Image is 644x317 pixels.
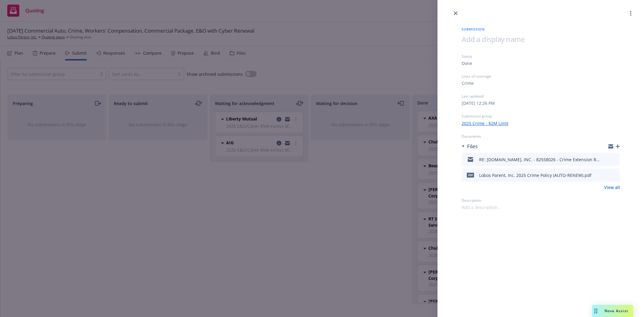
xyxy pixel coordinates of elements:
div: Lines of coverage [462,74,620,79]
div: Lobos Parent, Inc. 2025 Crime Policy (AUTO-RENEW).pdf [479,172,591,178]
div: Status [462,54,620,59]
span: Submission [462,27,620,32]
a: View all [604,184,620,191]
button: preview file [612,156,617,163]
div: Submission group [462,114,620,119]
div: Files [462,142,478,150]
button: Nova Assist [592,305,633,317]
div: RE: [DOMAIN_NAME], INC. - 82558026 - Crime Extension Request to [DATE] [479,156,600,163]
span: Nova Assist [604,308,628,313]
h3: Files [467,142,478,150]
div: [DATE] 12:26 PM [462,100,495,106]
a: more [627,10,634,17]
div: Drag to move [592,305,600,317]
div: Crime [462,80,474,86]
div: Description [462,198,620,203]
div: Done [462,60,472,66]
button: download file [602,171,607,179]
span: pdf [467,173,474,177]
button: download file [602,156,607,163]
div: Documents [462,134,620,139]
a: close [452,10,459,17]
button: preview file [612,171,617,179]
div: Last updated [462,94,620,99]
a: 2025 Crime - $2M Limit [462,120,508,126]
